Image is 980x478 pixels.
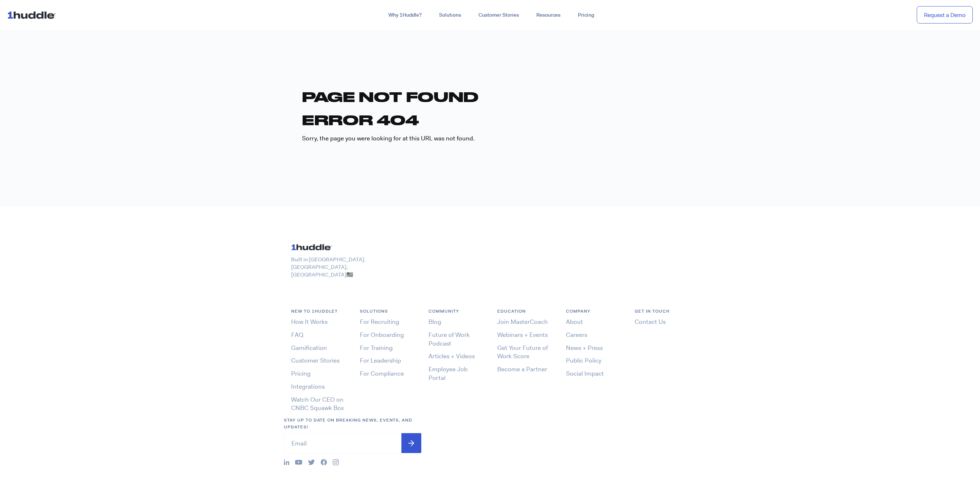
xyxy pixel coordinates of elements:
[528,9,569,22] a: Resources
[401,433,421,453] input: Submit
[569,9,603,22] a: Pricing
[291,382,325,390] a: Integrations
[497,308,551,315] h6: Education
[429,308,483,315] h6: COMMUNITY
[635,308,689,315] h6: Get in Touch
[497,331,548,339] a: Webinars + Events
[360,308,414,315] h6: Solutions
[333,459,339,465] img: ...
[566,308,620,315] h6: COMPANY
[291,395,344,412] a: Watch Our CEO on CNBC Squawk Box
[497,365,547,373] a: Become a Partner
[917,6,973,24] a: Request a Demo
[497,318,548,326] a: Join MasterCoach
[302,134,678,143] p: Sorry, the page you were looking for at this URL was not found.
[284,460,289,465] img: ...
[360,356,401,364] a: For Leadership
[7,8,59,22] img: ...
[429,318,441,326] a: Blog
[429,352,475,360] a: Articles + Videos
[291,308,345,315] h6: NEW TO 1HUDDLE?
[308,460,315,465] img: ...
[284,417,421,430] h6: Stay up to date on breaking news, events, and updates!
[321,459,327,465] img: ...
[346,271,353,278] span: 🇺🇸
[291,331,303,339] a: FAQ
[566,356,601,364] a: Public Policy
[635,318,666,326] a: Contact Us
[295,460,302,465] img: ...
[291,369,311,377] a: Pricing
[291,256,380,279] p: Built in [GEOGRAPHIC_DATA]. [GEOGRAPHIC_DATA], [GEOGRAPHIC_DATA]
[430,9,470,22] a: Solutions
[360,318,399,326] a: For Recruiting
[429,365,468,382] a: Employee Job Portal
[429,331,470,347] a: Future of Work Podcast
[360,369,404,377] a: For Compliance
[380,9,430,22] a: Why 1Huddle?
[284,433,421,453] input: Email
[566,331,587,339] a: Careers
[497,344,548,360] a: Get Your Future of Work Score
[291,318,328,326] a: How It Works
[291,344,327,352] a: Gamification
[291,356,340,364] a: Customer Stories
[302,111,678,128] h1: Error 404
[566,344,603,352] a: News + Press
[360,344,393,352] a: For Training
[360,331,404,339] a: For Onboarding
[291,241,335,253] img: ...
[566,318,583,326] a: About
[566,369,604,377] a: Social Impact
[302,88,678,105] h1: Page not found
[470,9,528,22] a: Customer Stories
